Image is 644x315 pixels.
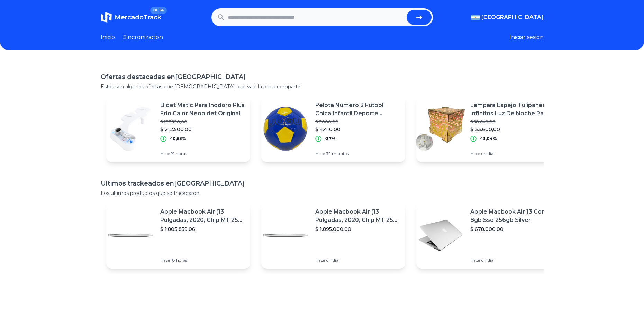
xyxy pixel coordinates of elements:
[479,136,497,142] p: -13,04%
[101,72,544,82] h1: Ofertas destacadas en [GEOGRAPHIC_DATA]
[471,15,480,20] img: Argentina
[106,211,155,260] img: Featured image
[160,151,245,156] p: Hace 19 horas
[261,202,405,269] a: Featured imageApple Macbook Air (13 Pulgadas, 2020, Chip M1, 256 Gb De Ssd, 8 Gb De Ram) - Plata$...
[481,13,544,21] span: [GEOGRAPHIC_DATA]
[150,7,166,14] span: BETA
[160,126,245,133] p: $ 212.500,00
[123,33,163,42] a: Sincronizacion
[101,12,161,23] a: MercadoTrackBETA
[169,136,186,142] p: -10,53%
[416,211,465,260] img: Featured image
[160,208,245,224] p: Apple Macbook Air (13 Pulgadas, 2020, Chip M1, 256 Gb De Ssd, 8 Gb De Ram) - Plata
[416,202,560,269] a: Featured imageApple Macbook Air 13 Core I5 8gb Ssd 256gb Silver$ 678.000,00Hace un día
[115,13,161,21] span: MercadoTrack
[160,226,245,233] p: $ 1.803.859,06
[106,202,250,269] a: Featured imageApple Macbook Air (13 Pulgadas, 2020, Chip M1, 256 Gb De Ssd, 8 Gb De Ram) - Plata$...
[160,258,245,263] p: Hace 18 horas
[470,258,555,263] p: Hace un día
[315,101,400,118] p: Pelota Numero 2 Futbol Chica Infantil Deporte Colores Futbol
[470,126,555,133] p: $ 33.600,00
[315,151,400,156] p: Hace 32 minutos
[470,101,555,118] p: Lampara Espejo Tulipanes Infinitos Luz De Noche Para Armar
[315,126,400,133] p: $ 4.410,00
[315,119,400,125] p: $ 7.000,00
[101,179,544,188] h1: Ultimos trackeados en [GEOGRAPHIC_DATA]
[106,96,250,162] a: Featured imageBidet Matic Para Inodoro Plus Frio Calor Neobidet Original$ 237.500,00$ 212.500,00-...
[101,83,544,90] p: Estas son algunas ofertas que [DEMOGRAPHIC_DATA] que vale la pena compartir.
[261,211,310,260] img: Featured image
[101,190,544,197] p: Los ultimos productos que se trackearon.
[416,105,465,153] img: Featured image
[101,33,115,42] a: Inicio
[101,12,112,23] img: MercadoTrack
[261,105,310,153] img: Featured image
[324,136,336,142] p: -37%
[509,33,544,42] button: Iniciar sesion
[470,208,555,224] p: Apple Macbook Air 13 Core I5 8gb Ssd 256gb Silver
[470,151,555,156] p: Hace un día
[106,105,155,153] img: Featured image
[160,101,245,118] p: Bidet Matic Para Inodoro Plus Frio Calor Neobidet Original
[470,226,555,233] p: $ 678.000,00
[416,96,560,162] a: Featured imageLampara Espejo Tulipanes Infinitos Luz De Noche Para Armar$ 38.640,00$ 33.600,00-13...
[470,119,555,125] p: $ 38.640,00
[315,208,400,224] p: Apple Macbook Air (13 Pulgadas, 2020, Chip M1, 256 Gb De Ssd, 8 Gb De Ram) - Plata
[160,119,245,125] p: $ 237.500,00
[315,226,400,233] p: $ 1.895.000,00
[315,258,400,263] p: Hace un día
[471,13,544,21] button: [GEOGRAPHIC_DATA]
[261,96,405,162] a: Featured imagePelota Numero 2 Futbol Chica Infantil Deporte Colores Futbol$ 7.000,00$ 4.410,00-37...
